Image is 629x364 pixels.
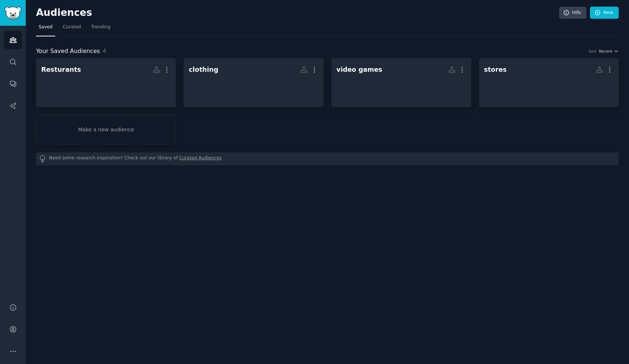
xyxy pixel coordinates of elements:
[36,115,176,145] a: Make a new audience
[103,47,106,54] span: 4
[63,24,81,31] span: Curated
[60,21,83,36] a: Curated
[179,155,222,163] a: Curated Audiences
[337,65,383,74] div: video games
[36,7,559,19] h2: Audiences
[39,24,53,31] span: Saved
[484,65,507,74] div: stores
[89,21,113,36] a: Trending
[189,65,218,74] div: clothing
[184,58,323,107] a: clothing
[4,7,21,20] img: GummySearch logo
[41,65,81,74] div: Resturants
[36,47,100,56] span: Your Saved Audiences
[331,58,471,107] a: video games
[91,24,110,31] span: Trending
[479,58,619,107] a: stores
[36,21,55,36] a: Saved
[36,152,619,165] div: Need some research inspiration? Check out our library of
[559,7,586,19] a: Info
[589,49,597,54] div: Sort
[36,58,176,107] a: Resturants
[599,49,612,54] span: Recent
[590,7,619,19] a: New
[599,49,619,54] button: Recent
